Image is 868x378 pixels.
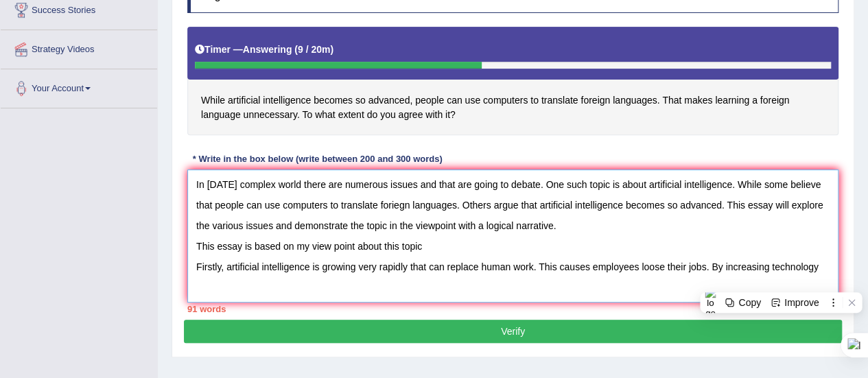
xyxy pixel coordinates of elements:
div: * Write in the box below (write between 200 and 300 words) [187,152,447,165]
a: Strategy Videos [1,30,157,64]
h5: Timer — [195,45,333,55]
h4: While artificial intelligence becomes so advanced, people can use computers to translate foreign ... [187,27,838,136]
b: Answering [243,44,292,55]
b: ( [294,44,298,55]
button: Verify [184,320,842,343]
div: 91 words [187,303,838,316]
a: Your Account [1,69,157,104]
b: ) [330,44,333,55]
b: 9 / 20m [298,44,330,55]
